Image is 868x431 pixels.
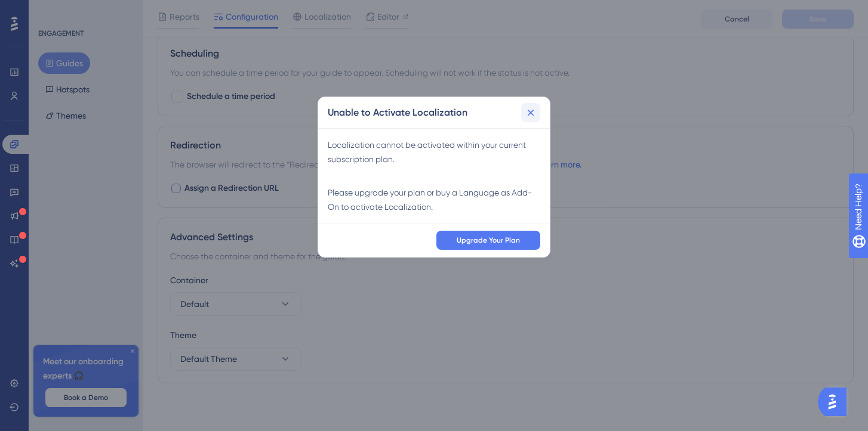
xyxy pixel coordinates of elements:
[328,138,540,166] div: Localization cannot be activated within your current subscription plan.
[457,235,520,245] span: Upgrade Your Plan
[28,3,75,17] span: Need Help?
[328,185,540,214] div: Please upgrade your plan or buy a Language as Add-On to activate Localization.
[328,106,467,120] h2: Unable to Activate Localization
[818,384,854,420] iframe: UserGuiding AI Assistant Launcher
